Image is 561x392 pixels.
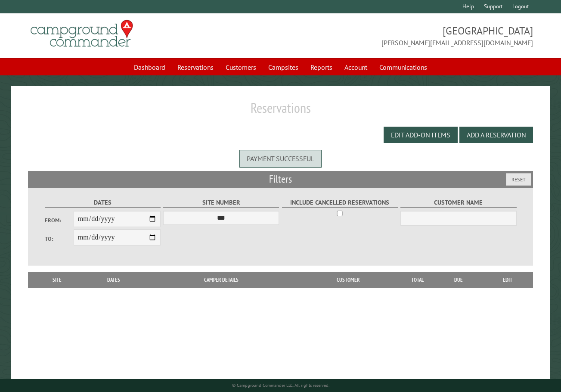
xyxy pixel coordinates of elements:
[163,198,279,208] label: Site Number
[45,198,161,208] label: Dates
[239,150,322,167] div: Payment successful
[220,59,261,75] a: Customers
[232,383,329,388] small: © Campground Commander LLC. All rights reserved.
[296,272,400,288] th: Customer
[400,272,435,288] th: Total
[129,59,170,75] a: Dashboard
[435,272,482,288] th: Due
[305,59,338,75] a: Reports
[400,198,516,208] label: Customer Name
[281,24,533,48] span: [GEOGRAPHIC_DATA] [PERSON_NAME][EMAIL_ADDRESS][DOMAIN_NAME]
[374,59,432,75] a: Communications
[263,59,304,75] a: Campsites
[32,272,81,288] th: Site
[459,127,533,143] button: Add a Reservation
[339,59,372,75] a: Account
[506,173,531,186] button: Reset
[482,272,533,288] th: Edit
[28,171,533,187] h2: Filters
[28,100,533,123] h1: Reservations
[172,59,219,75] a: Reservations
[45,235,74,243] label: To:
[28,17,136,50] img: Campground Commander
[45,216,74,224] label: From:
[282,198,398,208] label: Include Cancelled Reservations
[81,272,146,288] th: Dates
[146,272,296,288] th: Camper Details
[384,127,458,143] button: Edit Add-on Items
